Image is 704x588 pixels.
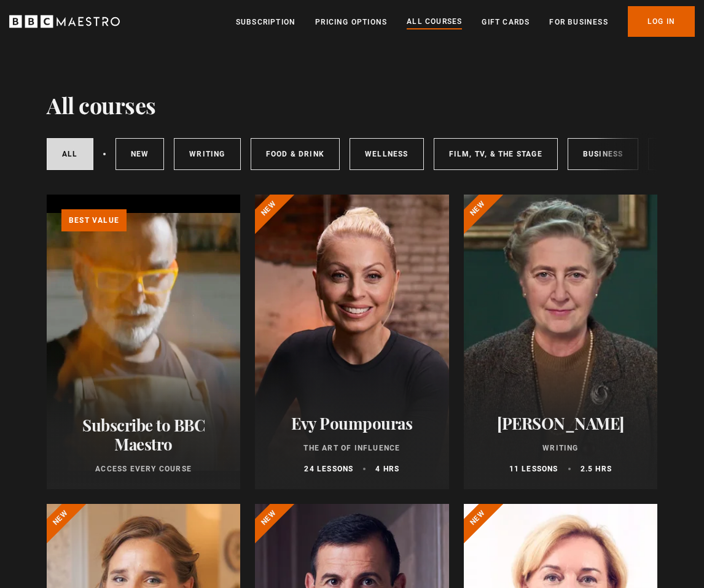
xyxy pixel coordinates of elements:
[568,138,639,170] a: Business
[482,16,530,28] a: Gift Cards
[47,138,93,170] a: All
[236,6,695,37] nav: Primary
[47,92,156,118] h1: All courses
[270,414,434,433] h2: Evy Poumpouras
[9,12,120,31] svg: BBC Maestro
[549,16,608,28] a: For business
[479,443,643,454] p: Writing
[304,463,353,474] p: 24 lessons
[174,138,240,170] a: Writing
[509,463,558,474] p: 11 lessons
[251,138,340,170] a: Food & Drink
[628,6,695,37] a: Log In
[270,443,434,454] p: The Art of Influence
[375,463,399,474] p: 4 hrs
[407,15,462,29] a: All Courses
[315,16,387,28] a: Pricing Options
[255,195,448,489] a: Evy Poumpouras The Art of Influence 24 lessons 4 hrs New
[236,16,295,28] a: Subscription
[350,138,424,170] a: Wellness
[479,414,643,433] h2: [PERSON_NAME]
[115,138,165,170] a: New
[434,138,558,170] a: Film, TV, & The Stage
[61,209,127,231] p: Best value
[581,463,612,474] p: 2.5 hrs
[464,195,657,489] a: [PERSON_NAME] Writing 11 lessons 2.5 hrs New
